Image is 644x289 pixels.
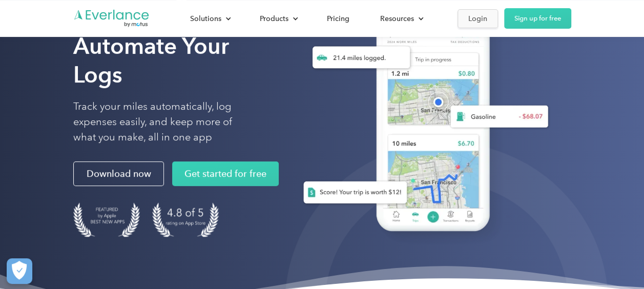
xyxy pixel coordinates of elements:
div: Solutions [180,10,239,28]
a: Sign up for free [504,8,571,29]
div: Products [250,10,306,28]
img: Badge for Featured by Apple Best New Apps [73,202,140,237]
p: Track your miles automatically, log expenses easily, and keep more of what you make, all in one app [73,99,256,145]
a: Download now [73,161,164,186]
a: Pricing [317,10,360,28]
div: Resources [380,12,414,25]
div: Login [468,12,487,25]
div: Resources [370,10,432,28]
button: Cookies Settings [7,258,32,284]
a: Go to homepage [73,9,150,28]
a: Login [458,9,498,28]
div: Pricing [327,12,349,25]
a: Get started for free [172,161,279,186]
div: Products [260,12,288,25]
div: Solutions [190,12,221,25]
img: 4.9 out of 5 stars on the app store [152,202,219,237]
